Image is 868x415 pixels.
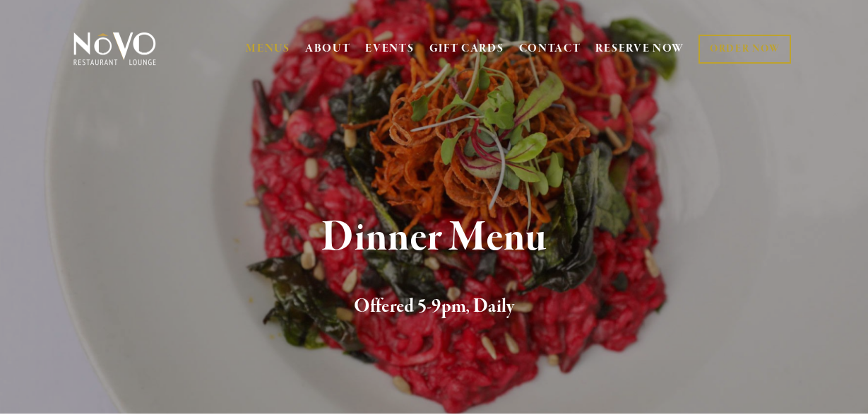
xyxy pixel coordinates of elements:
[93,292,775,322] h2: Offered 5-9pm, Daily
[519,35,581,62] a: CONTACT
[71,31,159,66] img: Novo Restaurant &amp; Lounge
[595,35,684,62] a: RESERVE NOW
[93,215,775,261] h1: Dinner Menu
[305,42,351,56] a: ABOUT
[365,42,414,56] a: EVENTS
[246,42,290,56] a: MENUS
[429,35,504,62] a: GIFT CARDS
[698,35,791,64] a: ORDER NOW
